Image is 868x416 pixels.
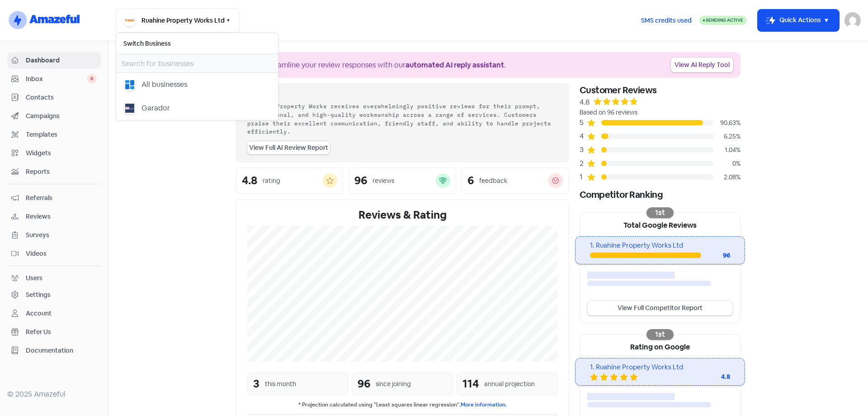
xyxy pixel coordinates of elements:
[26,309,52,318] div: Account
[646,207,674,218] div: 1st
[580,188,741,201] div: Competitor Ranking
[7,270,101,287] a: Users
[26,327,97,337] span: Refer Us
[713,118,741,128] div: 90.63%
[580,158,587,169] div: 2
[354,175,367,186] div: 96
[7,52,101,69] a: Dashboard
[830,380,859,407] iframe: chat widget
[349,167,456,194] a: 96reviews
[7,190,101,206] a: Referrals
[7,145,101,162] a: Widgets
[462,376,479,392] div: 114
[701,251,730,260] div: 96
[461,401,507,408] a: More information.
[580,83,741,97] div: Customer Reviews
[26,111,97,121] span: Campaigns
[580,144,587,155] div: 3
[26,273,42,283] div: Users
[87,74,97,83] span: 0
[694,372,730,382] div: 4.8
[713,159,741,168] div: 0%
[26,212,97,221] span: Reviews
[580,97,590,108] div: 4.8
[633,15,699,24] a: SMS credits used
[406,60,504,70] b: automated AI reply assistant
[376,379,411,389] div: since joining
[142,103,170,114] div: Garador
[580,335,740,358] div: Rating on Google
[7,163,101,180] a: Reports
[7,227,101,244] a: Surveys
[263,176,280,186] div: rating
[479,176,507,186] div: feedback
[758,10,839,31] button: Quick Actions
[26,56,97,65] span: Dashboard
[462,167,569,194] a: 6feedback
[713,132,741,141] div: 6.25%
[484,379,535,389] div: annual projection
[7,324,101,340] a: Refer Us
[7,245,101,262] a: Videos
[713,145,741,155] div: 1.04%
[116,33,278,54] h6: Switch Business
[116,73,278,96] button: All businesses
[265,379,296,389] div: this month
[247,401,557,409] small: * Projection calculated using "Least squares linear regression".
[373,176,394,186] div: reviews
[641,16,692,25] span: SMS credits used
[646,329,674,340] div: 1st
[587,301,733,316] a: View Full Competitor Report
[142,79,187,90] div: All businesses
[247,102,557,136] div: Ruahine Property Works receives overwhelmingly positive reviews for their prompt, professional, a...
[7,208,101,225] a: Reviews
[26,346,97,355] span: Documentation
[7,71,101,87] a: Inbox 0
[7,342,101,359] a: Documentation
[467,175,474,186] div: 6
[580,108,741,117] div: Based on 96 reviews
[7,108,101,124] a: Campaigns
[7,305,101,322] a: Account
[7,126,101,143] a: Templates
[590,240,730,251] div: 1. Ruahine Property Works Ltd
[358,376,370,392] div: 96
[706,17,743,23] span: Sending Active
[116,96,278,120] button: Garador
[7,89,101,106] a: Contacts
[671,57,733,72] a: View AI Reply Tool
[590,362,730,373] div: 1. Ruahine Property Works Ltd
[26,148,97,158] span: Widgets
[7,287,101,303] a: Settings
[236,167,343,194] a: 4.8rating
[247,141,330,154] a: View Full AI Review Report
[26,167,97,177] span: Reports
[242,175,257,186] div: 4.8
[116,54,278,72] input: Search for businesses
[116,8,240,33] button: Ruahine Property Works Ltd
[580,117,587,128] div: 5
[26,130,97,139] span: Templates
[253,376,259,392] div: 3
[713,172,741,182] div: 2.08%
[26,74,87,84] span: Inbox
[264,60,506,71] div: Streamline your review responses with our .
[26,249,97,258] span: Videos
[580,213,740,236] div: Total Google Reviews
[247,207,557,223] div: Reviews & Rating
[844,12,861,29] img: User
[580,172,587,182] div: 1
[26,193,97,203] span: Referrals
[26,230,97,240] span: Surveys
[26,290,51,300] div: Settings
[699,15,747,26] a: Sending Active
[7,389,101,400] div: © 2025 Amazeful
[26,93,97,102] span: Contacts
[580,131,587,142] div: 4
